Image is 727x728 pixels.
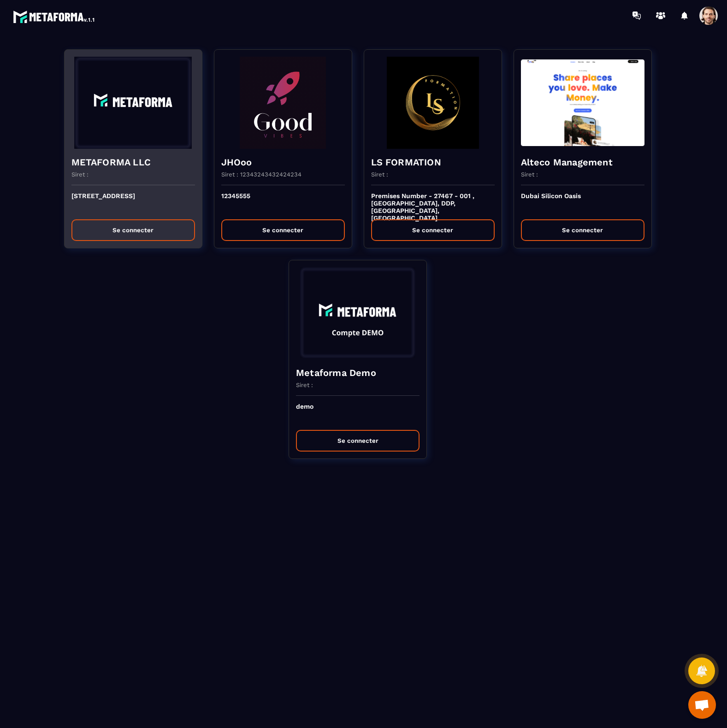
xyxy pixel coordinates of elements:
[371,192,495,212] p: Premises Number - 27467 - 001 , [GEOGRAPHIC_DATA], DDP, [GEOGRAPHIC_DATA], [GEOGRAPHIC_DATA]
[71,156,195,169] h4: METAFORMA LLC
[521,57,644,149] img: funnel-background
[221,57,345,149] img: funnel-background
[296,366,420,379] h4: Metaforma Demo
[371,171,388,178] p: Siret :
[371,57,495,149] img: funnel-background
[521,171,538,178] p: Siret :
[71,192,195,212] p: [STREET_ADDRESS]
[221,219,345,241] button: Se connecter
[221,171,301,178] p: Siret : 12343243432424234
[13,8,96,25] img: logo
[296,430,420,452] button: Se connecter
[296,403,420,423] p: demo
[296,267,420,359] img: funnel-background
[521,156,644,169] h4: Alteco Management
[71,57,195,149] img: funnel-background
[371,156,495,169] h4: LS FORMATION
[221,156,345,169] h4: JHOoo
[521,219,644,241] button: Se connecter
[71,219,195,241] button: Se connecter
[221,192,345,212] p: 12345555
[371,219,495,241] button: Se connecter
[688,691,716,719] a: Mở cuộc trò chuyện
[521,192,644,212] p: Dubai Silicon Oasis
[71,171,89,178] p: Siret :
[296,382,313,388] p: Siret :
